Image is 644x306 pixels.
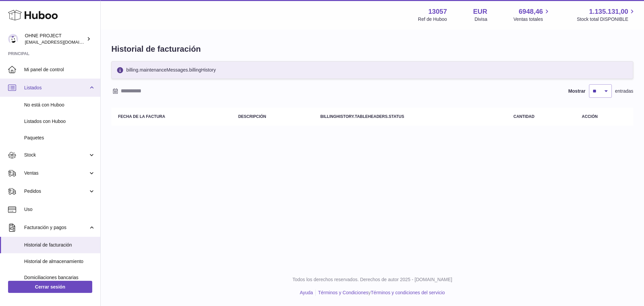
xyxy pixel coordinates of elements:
[24,67,95,73] span: Mi panel de control
[514,7,551,23] a: 6948,46 Ventas totales
[519,7,543,16] span: 6948,46
[24,242,95,248] span: Historial de facturación
[577,16,636,23] span: Stock total DISPONIBLE
[589,7,628,16] span: 1.135.131,00
[514,16,551,23] span: Ventas totales
[514,114,535,119] strong: Cantidad
[106,276,639,283] p: Todos los derechos reservados. Derechos de autor 2025 - [DOMAIN_NAME]
[111,44,633,54] h1: Historial de facturación
[8,281,92,293] a: Cerrar sesión
[316,290,445,296] li: y
[24,274,95,281] span: Domiciliaciones bancarias
[24,118,95,125] span: Listados con Huboo
[300,290,313,295] a: Ayuda
[320,114,404,119] strong: billingHistory.tableHeaders.status
[577,7,636,23] a: 1.135.131,00 Stock total DISPONIBLE
[25,33,85,45] div: OHNE PROJECT
[582,114,598,119] strong: Acción
[8,34,18,44] img: support@ohneproject.com
[24,188,88,194] span: Pedidos
[111,61,633,79] div: billing.maintenanceMessages.billingHistory
[418,16,447,23] div: Ref de Huboo
[475,16,487,23] div: Divisa
[24,224,88,231] span: Facturación y pagos
[238,114,266,119] strong: Descripción
[568,88,585,94] label: Mostrar
[25,39,99,45] span: [EMAIL_ADDRESS][DOMAIN_NAME]
[118,114,165,119] strong: Fecha de la factura
[24,102,95,108] span: No está con Huboo
[371,290,445,295] a: Términos y condiciones del servicio
[24,170,88,176] span: Ventas
[24,85,88,91] span: Listados
[24,206,95,213] span: Uso
[24,152,88,158] span: Stock
[24,135,95,141] span: Paquetes
[318,290,368,295] a: Términos y Condiciones
[473,7,487,16] strong: EUR
[24,258,95,265] span: Historial de almacenamiento
[428,7,447,16] strong: 13057
[615,88,633,94] span: entradas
